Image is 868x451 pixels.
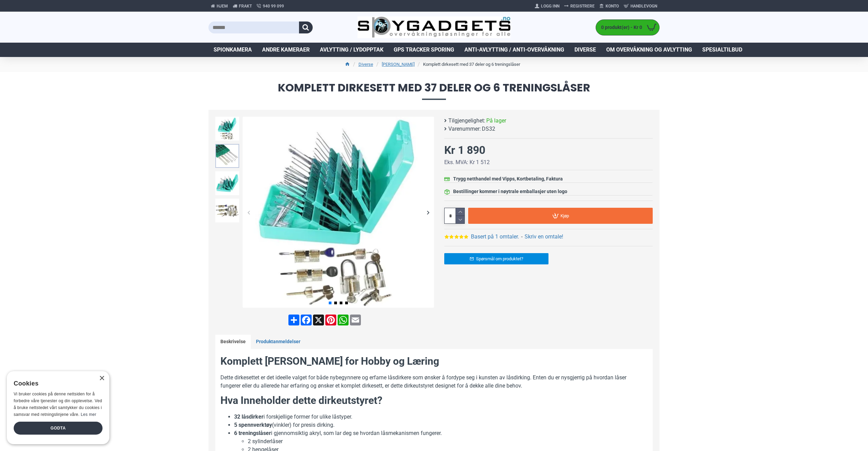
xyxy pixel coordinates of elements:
span: Diverse [574,46,596,54]
span: På lager [486,117,506,125]
img: Komplett dirkesett med 37 deler og 6 treningslåser - SpyGadgets.no [215,117,239,141]
img: Komplett dirkesett med 37 deler og 6 treningslåser - SpyGadgets.no [243,117,434,308]
span: Anti-avlytting / Anti-overvåkning [464,46,564,54]
span: Vi bruker cookies på denne nettsiden for å forbedre våre tjenester og din opplevelse. Ved å bruke... [14,392,102,417]
a: Email [349,315,362,325]
img: Komplett dirkesett med 37 deler og 6 treningslåser - SpyGadgets.no [215,144,239,168]
b: - [521,233,523,240]
span: Go to slide 2 [334,302,337,304]
span: Go to slide 1 [329,302,331,304]
a: 0 produkt(er) - Kr 0 [596,20,659,35]
img: Komplett dirkesett med 37 deler og 6 treningslåser - SpyGadgets.no [215,171,239,195]
a: X [312,315,325,325]
div: Cookies [14,376,98,391]
span: Frakt [239,3,252,9]
span: 0 produkt(er) - Kr 0 [596,24,644,31]
span: Kjøp [560,214,569,218]
a: Anti-avlytting / Anti-overvåkning [459,43,569,57]
span: Registrere [570,3,595,9]
a: Pinterest [325,315,337,325]
li: (vinkler) for presis dirking. [234,421,648,429]
span: Avlytting / Lydopptak [320,46,383,54]
h2: Hva Inneholder dette dirkeutstyret? [220,393,648,408]
a: Spørsmål om produktet? [444,253,548,264]
a: [PERSON_NAME] [382,61,415,68]
b: Tilgjengelighet: [448,117,485,125]
span: Komplett dirkesett med 37 deler og 6 treningslåser [208,82,660,100]
a: GPS Tracker Sporing [389,43,459,57]
a: Spesialtilbud [697,43,747,57]
a: Diverse [358,61,373,68]
strong: 5 spennverktøy [234,422,272,428]
strong: 32 låsdirker [234,413,263,420]
a: Om overvåkning og avlytting [601,43,697,57]
span: Spesialtilbud [702,46,742,54]
img: SpyGadgets.no [357,16,511,39]
div: Godta [14,422,103,435]
span: Go to slide 3 [340,302,342,304]
b: Varenummer: [448,125,481,133]
li: i gjennomsiktig akryl, som lar deg se hvordan låsmekanismen fungerer. [234,429,648,437]
a: Avlytting / Lydopptak [315,43,389,57]
span: Logg Inn [541,3,559,9]
a: Diverse [569,43,601,57]
img: Komplett dirkesett med 37 deler og 6 treningslåser - SpyGadgets.no [215,199,239,222]
a: Registrere [562,1,597,12]
div: Bestillinger kommer i nøytrale emballasjer uten logo [453,188,567,195]
a: Konto [597,1,621,12]
div: Next slide [422,206,434,218]
span: GPS Tracker Sporing [394,46,454,54]
a: WhatsApp [337,315,349,325]
strong: 6 treningslåser [234,430,271,436]
span: DS32 [482,125,495,133]
a: Skriv en omtale! [525,233,563,241]
span: 940 99 099 [263,3,284,9]
li: i forskjellige former for ulike låstyper. [234,413,648,421]
span: Andre kameraer [262,46,310,54]
a: Les mer, opens a new window [81,412,96,417]
span: Spionkamera [214,46,252,54]
span: Handlevogn [630,3,657,9]
div: Previous slide [243,206,255,218]
h2: Komplett [PERSON_NAME] for Hobby og Læring [220,354,648,368]
a: Basert på 1 omtaler. [471,233,519,241]
span: Go to slide 4 [345,302,348,304]
a: Handlevogn [621,1,660,12]
a: Produktanmeldelser [251,335,306,349]
li: 2 sylinderlåser [248,437,648,446]
a: Spionkamera [208,43,257,57]
a: Share [288,315,300,325]
p: Dette dirkesettet er det ideelle valget for både nybegynnere og erfarne låsdirkere som ønsker å f... [220,374,648,390]
span: Konto [606,3,619,9]
a: Beskrivelse [215,335,251,349]
span: Hjem [217,3,228,9]
a: Andre kameraer [257,43,315,57]
div: Trygg netthandel med Vipps, Kortbetaling, Faktura [453,175,563,183]
div: Kr 1 890 [444,142,485,158]
a: Logg Inn [532,1,562,12]
a: Facebook [300,315,312,325]
span: Om overvåkning og avlytting [606,46,692,54]
div: Close [99,376,104,381]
